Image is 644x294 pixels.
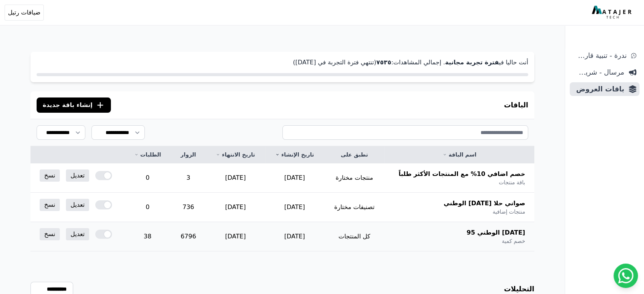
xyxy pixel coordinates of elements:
a: نسخ [40,199,60,211]
button: إنشاء باقة جديدة [37,97,111,113]
td: 3 [171,163,206,193]
a: الطلبات [133,151,162,158]
span: خصم اضافي 10% مع المنتجات الأكثر طلباً [399,169,525,179]
span: صواني حلا [DATE] الوطني [444,199,525,208]
span: منتجات إضافية [493,208,525,216]
td: [DATE] [265,222,324,251]
td: 6796 [171,222,206,251]
td: [DATE] [206,193,265,222]
span: ضيافات رتيل [8,8,40,17]
td: [DATE] [265,163,324,193]
a: نسخ [40,228,60,240]
strong: ٧٥۳٥ [376,59,391,66]
h3: الباقات [504,100,528,110]
a: تعديل [66,228,89,240]
td: 736 [171,193,206,222]
a: نسخ [40,169,60,182]
td: كل المنتجات [324,222,384,251]
strong: فترة تجربة مجانية [445,59,499,66]
td: تصنيفات مختارة [324,193,384,222]
th: تطبق على [324,146,384,163]
td: [DATE] [265,193,324,222]
td: 38 [124,222,171,251]
a: اسم الباقة [394,151,525,158]
span: خصم كمية [502,237,525,245]
a: تعديل [66,169,89,182]
td: منتجات مختارة [324,163,384,193]
td: [DATE] [206,222,265,251]
a: تاريخ الإنشاء [274,151,315,158]
td: 0 [124,163,171,193]
span: إنشاء باقة جديدة [43,101,93,110]
a: تعديل [66,199,89,211]
span: ندرة - تنبية قارب علي النفاذ [573,50,626,61]
th: الزوار [171,146,206,163]
td: [DATE] [206,163,265,193]
button: ضيافات رتيل [5,5,44,21]
span: [DATE] الوطني 95 [466,228,525,237]
p: أنت حاليا في . إجمالي المشاهدات: (تنتهي فترة التجربة في [DATE]) [37,58,528,67]
td: 0 [124,193,171,222]
a: تاريخ الانتهاء [215,151,256,158]
img: MatajerTech Logo [592,6,633,19]
span: مرسال - شريط دعاية [573,67,624,78]
span: باقة منتجات [499,179,525,186]
span: باقات العروض [573,84,624,94]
